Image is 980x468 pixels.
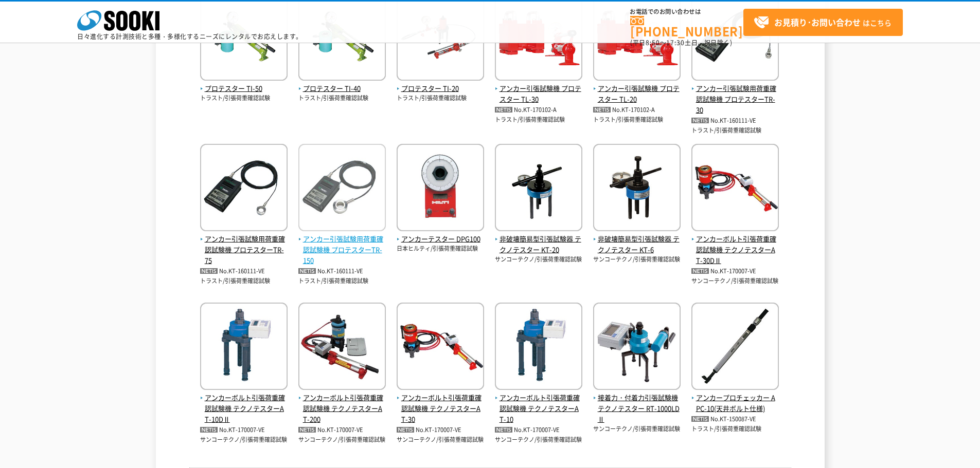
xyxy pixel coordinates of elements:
[593,116,681,124] p: トラスト/引張荷重確認試験
[200,234,288,266] span: アンカー引張試験用荷重確認試験機 プロテスターTR-75
[397,223,484,245] a: アンカーテスター DPG100
[495,105,582,116] p: No.KT-170102-A
[743,9,903,36] a: お見積り･お問い合わせはこちら
[593,303,681,392] img: テクノテスター RT-1000LDⅡ
[691,144,779,234] img: テクノテスターAT-30DⅡ
[298,436,386,444] p: サンコーテクノ/引張荷重確認試験
[495,255,582,264] p: サンコーテクノ/引張荷重確認試験
[495,303,582,392] img: テクノテスターAT-10
[691,414,779,425] p: No.KT-150087-VE
[298,266,386,277] p: No.KT-160111-VE
[495,234,582,255] span: 非破壊簡易型引張試験器 テクノテスター KT-20
[298,382,386,425] a: アンカーボルト引張荷重確認試験機 テクノテスターAT-200
[298,94,386,103] p: トラスト/引張荷重確認試験
[593,392,681,424] span: 接着力・付着力引張試験機 テクノテスター RT-1000LDⅡ
[397,436,484,444] p: サンコーテクノ/引張荷重確認試験
[754,15,892,30] span: はこちら
[397,425,484,436] p: No.KT-170007-VE
[200,392,288,424] span: アンカーボルト引張荷重確認試験機 テクノテスターAT-10DⅡ
[397,382,484,425] a: アンカーボルト引張荷重確認試験機 テクノテスターAT-30
[200,223,288,266] a: アンカー引張試験用荷重確認試験機 プロテスターTR-75
[691,266,779,277] p: No.KT-170007-VE
[298,144,386,234] img: プロテスターTR-150
[298,234,386,266] span: アンカー引張試験用荷重確認試験機 プロテスターTR-150
[593,234,681,255] span: 非破壊簡易型引張試験器 テクノテスター KT-6
[495,382,582,425] a: アンカーボルト引張荷重確認試験機 テクノテスターAT-10
[593,255,681,264] p: サンコーテクノ/引張荷重確認試験
[593,83,681,105] span: アンカー引張試験機 プロテスター TL-20
[691,382,779,414] a: アンカープロチェッカー APC-10(天井ボルト仕様)
[630,16,743,37] a: [PHONE_NUMBER]
[495,116,582,124] p: トラスト/引張荷重確認試験
[593,144,681,234] img: テクノテスター KT-6
[200,144,288,234] img: プロテスターTR-75
[298,392,386,424] span: アンカーボルト引張荷重確認試験機 テクノテスターAT-200
[691,303,779,392] img: APC-10(天井ボルト仕様)
[495,83,582,105] span: アンカー引張試験機 プロテスター TL-30
[200,83,288,94] span: プロテスター TI-50
[298,303,386,392] img: テクノテスターAT-200
[691,116,779,126] p: No.KT-160111-VE
[666,38,685,47] span: 17:30
[200,382,288,425] a: アンカーボルト引張荷重確認試験機 テクノテスターAT-10DⅡ
[691,277,779,286] p: サンコーテクノ/引張荷重確認試験
[397,245,484,253] p: 日本ヒルティ/引張荷重確認試験
[593,382,681,425] a: 接着力・付着力引張試験機 テクノテスター RT-1000LDⅡ
[691,234,779,266] span: アンカーボルト引張荷重確認試験機 テクノテスターAT-30DⅡ
[397,83,484,94] span: プロテスター TI-20
[200,425,288,436] p: No.KT-170007-VE
[593,105,681,116] p: No.KT-170102-A
[77,33,302,40] p: 日々進化する計測技術と多種・多様化するニーズにレンタルでお応えします。
[397,73,484,95] a: プロテスター TI-20
[630,9,743,15] span: お電話でのお問い合わせは
[495,425,582,436] p: No.KT-170007-VE
[593,425,681,434] p: サンコーテクノ/引張荷重確認試験
[646,38,660,47] span: 8:50
[397,94,484,103] p: トラスト/引張荷重確認試験
[200,436,288,444] p: サンコーテクノ/引張荷重確認試験
[298,83,386,94] span: プロテスター TI-40
[200,73,288,95] a: プロテスター TI-50
[495,223,582,255] a: 非破壊簡易型引張試験器 テクノテスター KT-20
[397,392,484,424] span: アンカーボルト引張荷重確認試験機 テクノテスターAT-30
[397,303,484,392] img: テクノテスターAT-30
[691,392,779,414] span: アンカープロチェッカー APC-10(天井ボルト仕様)
[630,38,732,47] span: (平日 ～ 土日、祝日除く)
[593,223,681,255] a: 非破壊簡易型引張試験器 テクノテスター KT-6
[691,73,779,116] a: アンカー引張試験用荷重確認試験機 プロテスターTR-30
[691,126,779,135] p: トラスト/引張荷重確認試験
[774,16,861,28] strong: お見積り･お問い合わせ
[495,392,582,424] span: アンカーボルト引張荷重確認試験機 テクノテスターAT-10
[298,73,386,95] a: プロテスター TI-40
[298,425,386,436] p: No.KT-170007-VE
[200,303,288,392] img: テクノテスターAT-10DⅡ
[691,223,779,266] a: アンカーボルト引張荷重確認試験機 テクノテスターAT-30DⅡ
[397,144,484,234] img: DPG100
[691,83,779,115] span: アンカー引張試験用荷重確認試験機 プロテスターTR-30
[495,73,582,105] a: アンカー引張試験機 プロテスター TL-30
[200,94,288,103] p: トラスト/引張荷重確認試験
[495,436,582,444] p: サンコーテクノ/引張荷重確認試験
[298,223,386,266] a: アンカー引張試験用荷重確認試験機 プロテスターTR-150
[200,277,288,286] p: トラスト/引張荷重確認試験
[593,73,681,105] a: アンカー引張試験機 プロテスター TL-20
[298,277,386,286] p: トラスト/引張荷重確認試験
[397,234,484,245] span: アンカーテスター DPG100
[691,425,779,434] p: トラスト/引張荷重確認試験
[495,144,582,234] img: テクノテスター KT-20
[200,266,288,277] p: No.KT-160111-VE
